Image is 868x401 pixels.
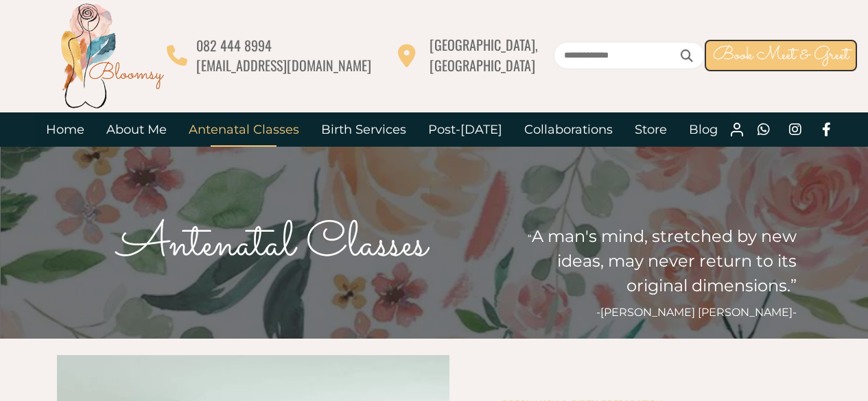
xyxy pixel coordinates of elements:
a: Birth Services [310,112,417,147]
span: [EMAIL_ADDRESS][DOMAIN_NAME] [196,55,371,75]
a: Post-[DATE] [417,112,513,147]
span: Antenatal Classes [117,209,427,281]
span: Book Meet & Greet [713,42,849,69]
span: [GEOGRAPHIC_DATA], [430,34,538,55]
span: [GEOGRAPHIC_DATA] [430,55,535,75]
a: Book Meet & Greet [705,40,857,71]
span: 082 444 8994 [196,35,272,56]
a: Blog [678,112,729,147]
img: Bloomsy [57,1,167,110]
span: “ [528,232,532,245]
span: A man's mind, stretched by new ideas, may never return to its original dimensions. [532,226,797,295]
a: Antenatal Classes [178,112,310,147]
a: About Me [95,112,178,147]
span: ” [790,276,797,295]
a: Home [35,112,95,147]
a: Collaborations [513,112,624,147]
a: Store [624,112,678,147]
span: -[PERSON_NAME] [PERSON_NAME]- [596,306,797,319]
